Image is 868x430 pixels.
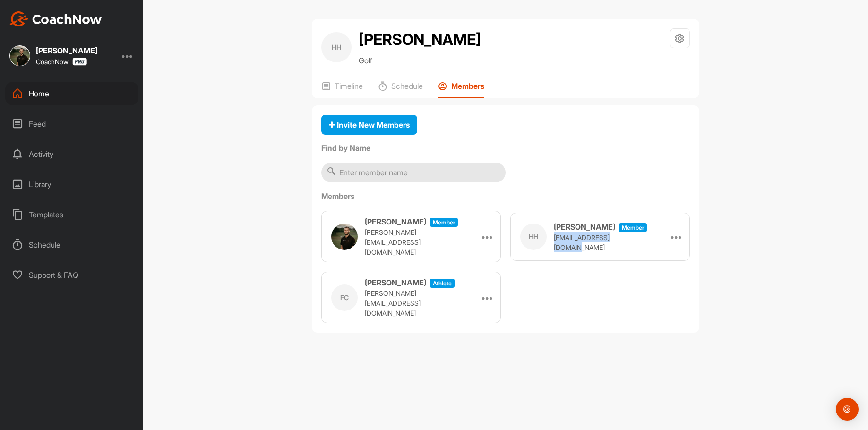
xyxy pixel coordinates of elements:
[359,28,481,51] h2: [PERSON_NAME]
[5,112,138,136] div: Feed
[365,277,426,288] h3: [PERSON_NAME]
[619,223,647,232] span: Member
[331,224,358,250] img: user
[321,115,417,135] button: Invite New Members
[836,398,859,421] div: Open Intercom Messenger
[430,218,458,227] span: Member
[391,81,423,91] p: Schedule
[335,81,363,91] p: Timeline
[36,58,87,66] div: CoachNow
[9,11,102,26] img: CoachNow
[451,81,484,91] p: Members
[554,221,615,232] h3: [PERSON_NAME]
[321,190,690,202] label: Members
[5,233,138,257] div: Schedule
[5,82,138,105] div: Home
[5,172,138,196] div: Library
[329,120,410,129] span: Invite New Members
[520,224,547,250] div: HH
[365,288,459,318] p: [PERSON_NAME][EMAIL_ADDRESS][DOMAIN_NAME]
[554,232,648,252] p: [EMAIL_ADDRESS][DOMAIN_NAME]
[331,284,358,311] div: FC
[72,58,87,66] img: CoachNow Pro
[321,142,690,154] label: Find by Name
[5,142,138,166] div: Activity
[5,203,138,226] div: Templates
[5,263,138,287] div: Support & FAQ
[36,47,97,54] div: [PERSON_NAME]
[321,163,506,182] input: Enter member name
[321,32,352,62] div: HH
[365,227,459,257] p: [PERSON_NAME][EMAIL_ADDRESS][DOMAIN_NAME]
[430,279,455,288] span: athlete
[365,216,426,227] h3: [PERSON_NAME]
[359,55,481,66] p: Golf
[9,45,30,66] img: square_3641e69a23774a22bb1969e55584baa6.jpg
